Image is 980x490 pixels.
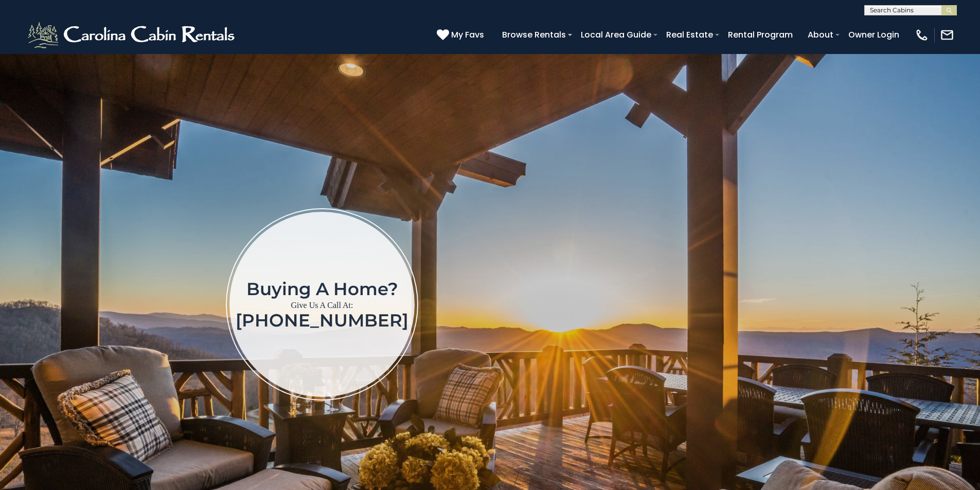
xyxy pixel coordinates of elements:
a: About [803,26,839,44]
img: White-1-2.png [26,20,239,50]
h1: Buying a home? [236,280,408,298]
a: Local Area Guide [576,26,656,44]
p: Give Us A Call At: [236,298,408,313]
a: Rental Program [723,26,798,44]
img: phone-regular-white.png [915,28,929,42]
a: Owner Login [843,26,904,44]
a: My Favs [437,28,487,42]
a: Real Estate [661,26,718,44]
span: My Favs [451,28,484,41]
a: [PHONE_NUMBER] [236,310,408,331]
img: mail-regular-white.png [940,28,954,42]
a: Browse Rentals [497,26,571,44]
